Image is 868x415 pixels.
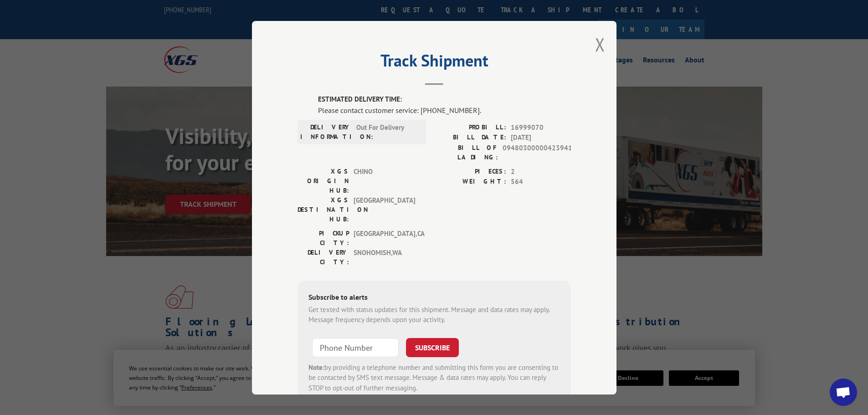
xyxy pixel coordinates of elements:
[434,143,498,162] label: BILL OF LADING:
[308,291,560,304] div: Subscribe to alerts
[298,166,349,195] label: XGS ORIGIN HUB:
[356,122,418,141] span: Out For Delivery
[511,133,571,143] span: [DATE]
[298,54,571,72] h2: Track Shipment
[308,362,560,393] div: by providing a telephone number and submitting this form you are consenting to be contacted by SM...
[354,247,415,266] span: SNOHOMISH , WA
[511,122,571,133] span: 16999070
[595,32,605,56] button: Close modal
[354,166,415,195] span: CHINO
[434,166,506,177] label: PIECES:
[308,363,324,371] strong: Note:
[434,133,506,143] label: BILL DATE:
[434,122,506,133] label: PROBILL:
[298,195,349,224] label: XGS DESTINATION HUB:
[298,247,349,266] label: DELIVERY CITY:
[312,338,399,357] input: Phone Number
[298,228,349,247] label: PICKUP CITY:
[406,338,459,357] button: SUBSCRIBE
[308,304,560,325] div: Get texted with status updates for this shipment. Message and data rates may apply. Message frequ...
[511,166,571,177] span: 2
[830,379,857,406] div: Open chat
[354,228,415,247] span: [GEOGRAPHIC_DATA] , CA
[300,122,352,141] label: DELIVERY INFORMATION:
[318,104,571,115] div: Please contact customer service: [PHONE_NUMBER].
[503,143,571,162] span: 09480300000423941
[354,195,415,224] span: [GEOGRAPHIC_DATA]
[318,94,571,105] label: ESTIMATED DELIVERY TIME:
[511,177,571,187] span: 564
[434,177,506,187] label: WEIGHT:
